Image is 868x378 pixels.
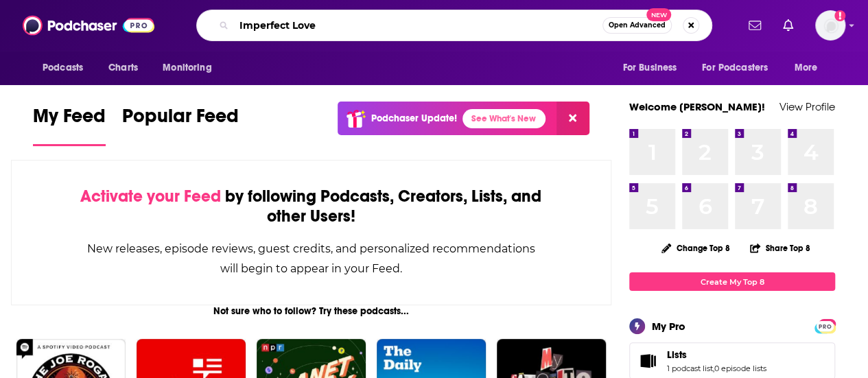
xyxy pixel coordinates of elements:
[713,364,714,373] span: ,
[693,55,788,81] button: open menu
[634,351,661,370] a: Lists
[743,14,766,37] a: Show notifications dropdown
[815,10,845,40] img: User Profile
[817,321,833,331] span: PRO
[795,58,818,78] span: More
[613,55,694,81] button: open menu
[196,10,712,41] div: Search podcasts, credits, & more...
[80,187,542,226] div: by following Podcasts, Creators, Lists, and other Users!
[602,17,672,34] button: Open AdvancedNew
[714,364,766,373] a: 0 episode lists
[80,239,542,279] div: New releases, episode reviews, guest credits, and personalized recommendations will begin to appe...
[667,349,766,361] a: Lists
[462,109,546,128] a: See What's New
[99,55,146,81] a: Charts
[785,55,835,81] button: open menu
[749,235,811,261] button: Share Top 8
[43,58,83,78] span: Podcasts
[80,186,221,206] span: Activate your Feed
[653,239,738,257] button: Change Top 8
[667,349,687,361] span: Lists
[815,10,845,40] span: Logged in as LBraverman
[629,100,765,113] a: Welcome [PERSON_NAME]!
[371,113,457,124] p: Podchaser Update!
[609,22,666,29] span: Open Advanced
[646,8,671,21] span: New
[779,100,835,113] a: View Profile
[153,55,229,81] button: open menu
[702,58,768,78] span: For Podcasters
[834,10,845,21] svg: Add a profile image
[815,10,845,40] button: Show profile menu
[667,364,713,373] a: 1 podcast list
[652,320,685,333] div: My Pro
[622,58,677,78] span: For Business
[108,58,138,78] span: Charts
[629,272,835,291] a: Create My Top 8
[163,58,211,78] span: Monitoring
[33,104,106,136] span: My Feed
[23,12,154,38] img: Podchaser - Follow, Share and Rate Podcasts
[11,305,611,317] div: Not sure who to follow? Try these podcasts...
[817,320,833,331] a: PRO
[234,14,602,36] input: Search podcasts, credits, & more...
[777,14,799,37] a: Show notifications dropdown
[33,104,106,146] a: My Feed
[122,104,239,146] a: Popular Feed
[122,104,239,136] span: Popular Feed
[33,55,101,81] button: open menu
